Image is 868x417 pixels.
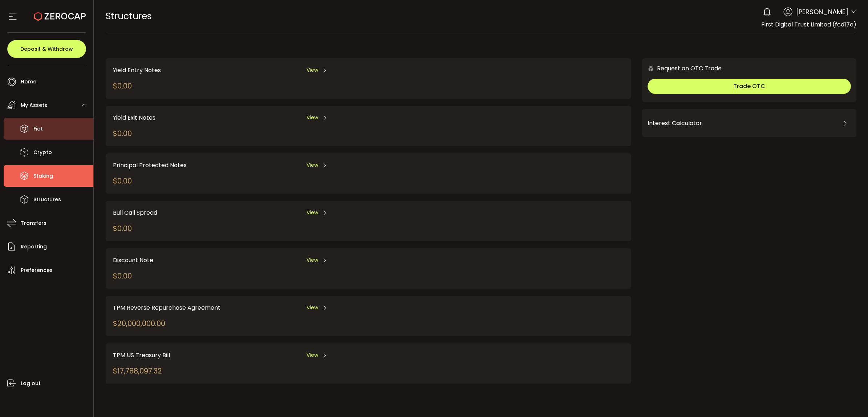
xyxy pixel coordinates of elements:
span: View [307,304,318,311]
span: Fiat [33,124,43,134]
span: View [307,161,318,169]
span: TPM US Treasury Bill [113,351,170,360]
span: Log out [21,378,41,389]
span: Reporting [21,241,47,252]
div: $0.00 [113,80,132,91]
div: Request an OTC Trade [642,64,722,73]
div: $0.00 [113,128,132,139]
span: Bull Call Spread [113,208,157,217]
span: First Digital Trust Limited (fcd17e) [761,20,856,29]
div: $0.00 [113,176,132,186]
span: TPM Reverse Repurchase Agreement [113,303,220,312]
span: Home [21,77,36,87]
button: Deposit & Withdraw [7,40,86,58]
span: Transfers [21,218,46,228]
span: Yield Exit Notes [113,113,155,122]
span: View [307,66,318,74]
iframe: Chat Widget [832,382,868,417]
div: $17,788,097.32 [113,366,162,376]
span: My Assets [21,100,47,111]
div: Interest Calculator [648,115,851,132]
span: Preferences [21,265,53,276]
span: View [307,351,318,359]
span: View [307,114,318,121]
span: Principal Protected Notes [113,161,187,170]
span: Trade OTC [733,82,765,90]
span: Structures [106,10,152,22]
span: [PERSON_NAME] [796,7,848,17]
span: View [307,209,318,216]
span: Deposit & Withdraw [20,46,73,51]
img: 6nGpN7MZ9FLuBP83NiajKbTRY4UzlzQtBKtCrLLspmCkSvCZHBKvY3NxgQaT5JnOQREvtQ257bXeeSTueZfAPizblJ+Fe8JwA... [648,65,654,72]
div: $0.00 [113,271,132,281]
div: $20,000,000.00 [113,318,165,329]
span: Crypto [33,147,52,158]
span: View [307,256,318,264]
span: Staking [33,171,53,181]
button: Trade OTC [648,79,851,94]
span: Yield Entry Notes [113,66,161,75]
span: Structures [33,194,61,205]
div: $0.00 [113,223,132,234]
span: Discount Note [113,256,153,265]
